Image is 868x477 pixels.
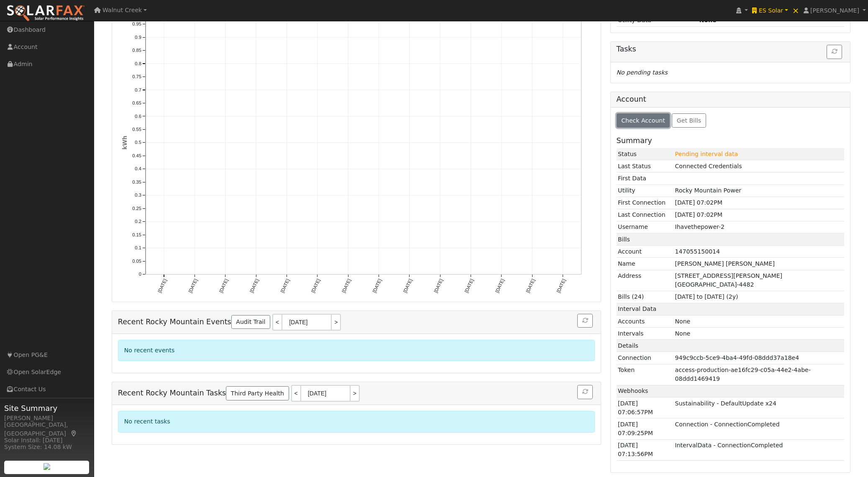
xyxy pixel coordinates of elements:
td: Interval Data [617,303,673,315]
button: Refresh [827,45,842,59]
td: Address [617,270,673,291]
td: Utility [617,185,673,197]
text: 0.8 [135,61,141,66]
text: [DATE] [525,278,536,293]
td: access-production-ae16fc29-c05a-44e2-4abe-08ddd1469419 [673,364,844,385]
text: 0.6 [135,113,141,118]
text: 0.2 [135,219,141,224]
td: [PERSON_NAME] [PERSON_NAME] [673,258,844,270]
td: Last Status [617,160,673,172]
text: [DATE] [556,278,567,293]
td: Token [617,364,673,385]
td: Account [617,246,673,258]
td: Username [617,221,673,233]
img: retrieve [44,463,50,470]
text: kWh [122,136,128,149]
text: 0.1 [135,245,141,250]
span: Get Bills [677,117,701,124]
td: None [673,328,844,340]
td: Pending interval data [673,148,844,160]
img: SolarFax [6,5,85,22]
td: Ihavethepower-2 [673,221,844,233]
td: Connection - ConnectionCompleted [673,418,844,439]
span: [PERSON_NAME] [810,7,859,14]
h5: Recent Rocky Mountain Tasks [118,385,595,402]
a: < [291,385,300,402]
span: Walnut Creek [102,7,142,13]
td: 949c9ccb-5ce9-4ba4-49fd-08ddd37a18e4 [673,352,844,364]
text: 0.5 [135,140,141,145]
td: Status [617,148,673,160]
text: [DATE] [371,278,382,293]
text: [DATE] [249,278,260,293]
td: Bills [617,233,673,246]
h5: Summary [617,136,845,145]
text: 0.4 [135,166,141,171]
h5: Account [617,95,646,103]
td: Rocky Mountain Power [673,185,844,197]
i: No pending tasks [617,69,668,76]
text: 0.7 [135,87,141,92]
text: [DATE] [494,278,505,293]
td: [DATE] 07:09:25PM [617,418,673,439]
td: Connected Credentials [673,160,844,172]
a: Audit Trail [231,315,270,329]
text: [DATE] [218,278,229,293]
td: [DATE] to [DATE] (2y) [673,291,844,303]
button: Refresh [577,314,593,328]
td: Connection [617,352,673,364]
span: Check Account [621,117,665,124]
text: 0.55 [132,127,141,132]
h5: Tasks [617,45,845,54]
td: [DATE] 07:02PM [673,197,844,209]
text: 0.65 [132,100,141,105]
td: Last Connection [617,209,673,221]
text: 0.75 [132,74,141,79]
a: > [351,385,360,402]
text: [DATE] [464,278,475,293]
td: Webhooks [617,385,673,397]
text: [DATE] [402,278,413,293]
text: [DATE] [157,278,168,293]
text: 0.95 [132,21,141,26]
a: Third Party Health [226,386,289,400]
text: 0 [138,272,141,277]
div: No recent tasks [118,411,595,432]
a: > [332,314,341,331]
td: First Connection [617,197,673,209]
text: 0.45 [132,153,141,158]
div: [PERSON_NAME] [4,414,90,423]
td: Details [617,340,673,352]
h5: Recent Rocky Mountain Events [118,314,595,331]
td: Accounts [617,315,673,328]
text: [DATE] [187,278,198,293]
td: Bills (24) [617,291,673,303]
td: [STREET_ADDRESS][PERSON_NAME] [GEOGRAPHIC_DATA]-4482 [673,270,844,291]
div: System Size: 14.08 kW [4,443,90,451]
button: Check Account [617,113,670,128]
td: Intervals [617,328,673,340]
td: Sustainability - DefaultUpdate x24 [673,397,844,418]
a: < [272,314,282,331]
text: [DATE] [433,278,444,293]
a: Map [70,430,78,437]
button: Get Bills [672,113,706,128]
td: First Data [617,172,673,185]
div: [GEOGRAPHIC_DATA], [GEOGRAPHIC_DATA] [4,421,90,438]
td: [DATE] 07:02PM [673,209,844,221]
text: [DATE] [279,278,290,293]
text: 0.15 [132,232,141,237]
span: Site Summary [4,403,90,414]
text: 0.85 [132,48,141,53]
span: × [792,5,799,15]
td: [DATE] 07:13:56PM [617,439,673,460]
span: ES Solar [759,7,783,14]
td: [DATE] 07:06:57PM [617,397,673,418]
text: 0.3 [135,192,141,197]
text: 0.25 [132,206,141,211]
td: Name [617,258,673,270]
text: [DATE] [310,278,321,293]
text: 0.05 [132,259,141,264]
text: [DATE] [341,278,352,293]
td: 147055150014 [673,246,844,258]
